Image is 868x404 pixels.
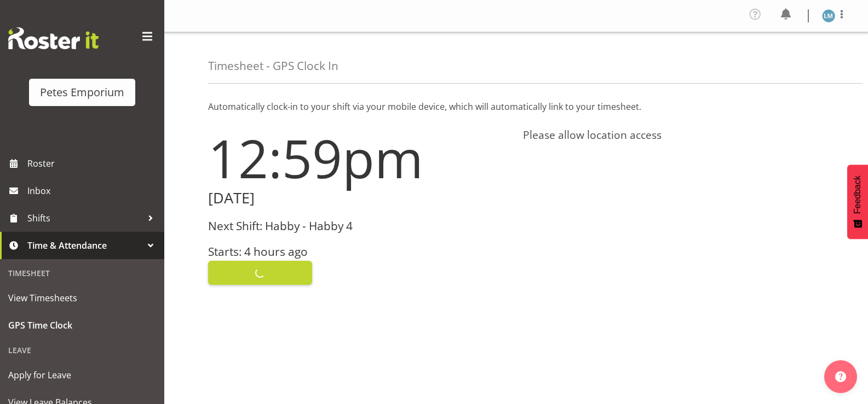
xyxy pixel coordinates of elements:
[822,9,835,22] img: lianne-morete5410.jpg
[8,290,156,306] span: View Timesheets
[40,84,124,101] div: Petes Emporium
[27,237,142,254] span: Time & Attendance
[835,371,846,382] img: help-xxl-2.png
[208,100,824,113] p: Automatically clock-in to your shift via your mobile device, which will automatically link to you...
[3,361,162,389] a: Apply for Leave
[208,220,510,232] h3: Next Shift: Habby - Habby 4
[8,367,156,383] span: Apply for Leave
[3,339,162,361] div: Leave
[208,60,338,72] h4: Timesheet - GPS Clock In
[3,262,162,284] div: Timesheet
[847,165,868,239] button: Feedback - Show survey
[523,128,825,142] h4: Please allow location access
[8,317,156,333] span: GPS Time Clock
[853,175,863,214] span: Feedback
[208,245,510,258] h3: Starts: 4 hours ago
[208,190,510,207] h2: [DATE]
[27,183,159,199] span: Inbox
[27,210,142,226] span: Shifts
[27,155,159,172] span: Roster
[208,128,510,188] h1: 12:59pm
[8,27,99,49] img: Rosterit website logo
[3,312,162,339] a: GPS Time Clock
[3,284,162,312] a: View Timesheets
